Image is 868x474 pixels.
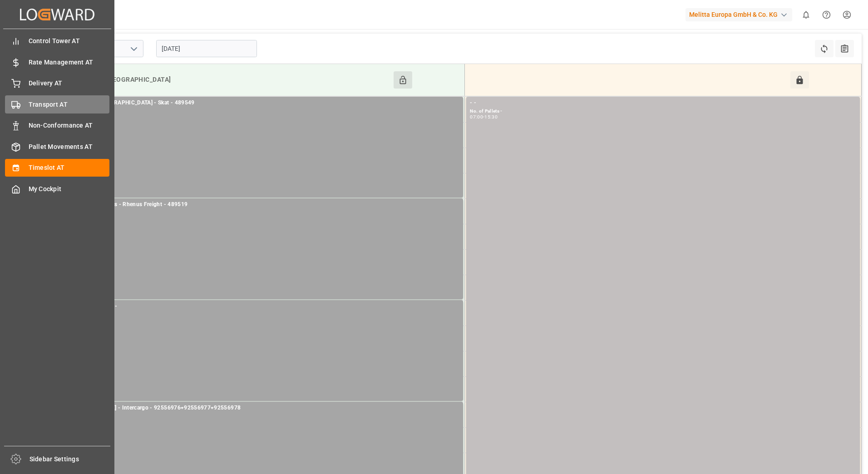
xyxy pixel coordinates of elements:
button: Melitta Europa GmbH & Co. KG [686,6,796,23]
div: No. of Pallets - [73,108,459,115]
span: Transport AT [29,100,110,109]
div: No. of Pallets - [470,108,856,115]
a: Non-Conformance AT [5,117,109,134]
span: Rate Management AT [29,58,110,67]
span: My Cockpit [29,184,110,194]
span: Sidebar Settings [30,454,111,464]
button: open menu [127,42,140,56]
a: Pallet Movements AT [5,138,109,155]
span: Delivery AT [29,79,110,88]
a: Timeslot AT [5,159,109,177]
a: Delivery AT [5,74,109,92]
div: Inbound [GEOGRAPHIC_DATA] [75,71,394,89]
div: Cofresco [GEOGRAPHIC_DATA] - Skat - 489549 [73,99,459,108]
span: Non-Conformance AT [29,121,110,130]
span: Control Tower AT [29,36,110,46]
div: No. of Pallets - [73,311,459,319]
a: My Cockpit [5,180,109,197]
div: [PERSON_NAME] - Intercargo - 92556976+92556977+92556978 [73,404,459,413]
div: - [483,115,484,119]
div: Melitta Europa GmbH & Co. KG [686,8,792,21]
div: Cofresco Rhenus - Rhenus Freight - 489519 [73,200,459,209]
a: Rate Management AT [5,53,109,71]
a: Transport AT [5,95,109,113]
div: No. of Pallets - [73,209,459,217]
span: Pallet Movements AT [29,142,110,152]
div: No. of Pallets - 39 [73,413,459,420]
span: Timeslot AT [29,163,110,173]
a: Control Tower AT [5,32,109,50]
div: 15:30 [484,115,498,119]
div: Other - Others - - [73,302,459,311]
button: Help Center [816,5,837,25]
div: - - [470,99,856,108]
div: 07:00 [470,115,483,119]
input: DD-MM-YYYY [156,40,257,57]
button: show 0 new notifications [796,5,816,25]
